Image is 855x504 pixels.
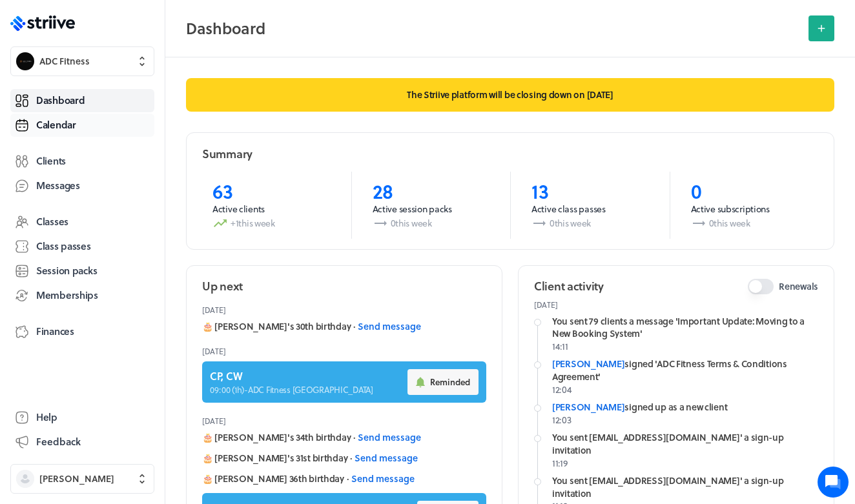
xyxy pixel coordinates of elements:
[20,150,238,176] button: New conversation
[10,235,154,258] a: Class passes
[347,472,349,485] span: ·
[531,216,649,231] p: 0 this week
[36,435,81,449] span: Feedback
[36,410,57,424] span: Help
[552,358,818,383] div: signed 'ADC Fitness Terms & Conditions Agreement'
[202,299,486,320] header: [DATE]
[212,179,331,203] p: 63
[691,203,809,216] p: Active subscriptions
[19,63,239,83] h1: Hi [PERSON_NAME]
[10,89,154,112] a: Dashboard
[39,55,90,68] span: ADC Fitness
[552,474,818,499] div: You sent [EMAIL_ADDRESS][DOMAIN_NAME]' a sign-up invitation
[552,457,818,470] p: 11:19
[202,320,486,333] div: 🎂 [PERSON_NAME]'s 30th birthday
[534,278,604,294] h2: Client activity
[19,86,239,127] h2: We're here to help. Ask us anything!
[10,464,154,494] button: [PERSON_NAME]
[552,383,818,396] p: 12:04
[17,201,241,216] p: Find an answer quickly
[355,452,418,465] button: Send message
[552,401,818,414] div: signed up as a new client
[10,210,154,234] a: Classes
[36,239,91,253] span: Class passes
[748,279,774,294] button: Renewals
[36,94,85,107] span: Dashboard
[531,179,649,203] p: 13
[531,203,649,216] p: Active class passes
[353,431,355,444] span: ·
[212,216,331,231] p: +1 this week
[351,172,511,239] a: 28Active session packs0this week
[202,146,252,162] h2: Summary
[350,452,352,465] span: ·
[552,400,624,414] a: [PERSON_NAME]
[36,179,80,192] span: Messages
[552,315,818,340] div: You sent 79 clients a message 'Important Update: Moving to a New Booking System'
[36,154,66,168] span: Clients
[37,222,231,248] input: Search articles
[83,158,155,168] span: New conversation
[36,215,68,228] span: Classes
[510,172,670,239] a: 13Active class passes0this week
[10,150,154,173] a: Clients
[10,114,154,137] a: Calendar
[186,15,801,41] h2: Dashboard
[39,472,114,485] span: [PERSON_NAME]
[202,278,243,294] h2: Up next
[202,472,486,485] div: 🎂 [PERSON_NAME] 36th birthday
[10,174,154,197] a: Messages
[691,216,809,231] p: 0 this week
[192,172,351,239] a: 63Active clients+1this week
[779,280,818,293] span: Renewals
[552,340,818,353] p: 14:11
[351,472,415,485] button: Send message
[373,203,490,216] p: Active session packs
[202,410,486,431] header: [DATE]
[36,264,97,277] span: Session packs
[212,203,331,216] p: Active clients
[10,320,154,343] a: Finances
[36,325,74,338] span: Finances
[691,179,809,203] p: 0
[10,430,154,454] button: Feedback
[202,452,486,465] div: 🎂 [PERSON_NAME]'s 31st birthday
[36,118,76,132] span: Calendar
[186,78,834,112] p: The Striive platform will be closing down on [DATE]
[670,172,829,239] a: 0Active subscriptions0this week
[36,288,98,302] span: Memberships
[407,369,479,395] button: Reminded
[818,467,849,498] iframe: gist-messenger-bubble-iframe
[373,216,490,231] p: 0 this week
[202,341,486,361] header: [DATE]
[353,320,355,333] span: ·
[552,431,818,456] div: You sent [EMAIL_ADDRESS][DOMAIN_NAME]' a sign-up invitation
[534,299,818,310] p: [DATE]
[202,431,486,444] div: 🎂 [PERSON_NAME]'s 34th birthday
[358,431,421,444] button: Send message
[552,414,818,427] p: 12:03
[373,179,490,203] p: 28
[358,320,421,333] button: Send message
[430,376,470,388] span: Reminded
[10,284,154,307] a: Memberships
[10,259,154,283] a: Session packs
[10,46,154,76] button: ADC FitnessADC Fitness
[10,406,154,429] a: Help
[16,52,34,70] img: ADC Fitness
[552,357,624,370] a: [PERSON_NAME]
